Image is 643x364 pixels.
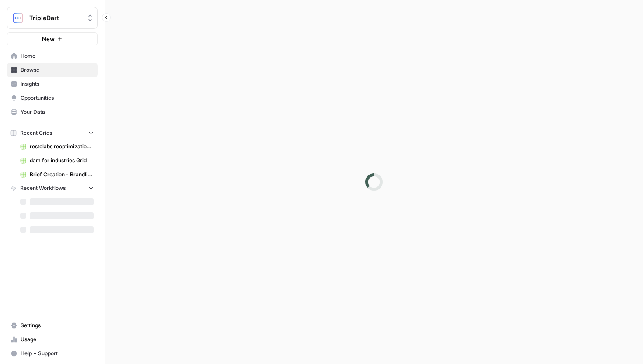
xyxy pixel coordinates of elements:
[7,346,98,360] button: Help + Support
[29,14,82,22] span: TripleDart
[7,91,98,105] a: Opportunities
[7,7,98,29] button: Workspace: TripleDart
[21,108,94,116] span: Your Data
[16,154,98,168] a: dam for industries Grid
[21,52,94,60] span: Home
[7,182,98,195] button: Recent Workflows
[7,63,98,77] a: Browse
[21,350,94,357] span: Help + Support
[10,10,26,26] img: TripleDart Logo
[30,143,94,150] span: restolabs reoptimizations aug
[21,66,94,74] span: Browse
[21,80,94,88] span: Insights
[7,77,98,91] a: Insights
[7,105,98,119] a: Your Data
[30,171,94,178] span: Brief Creation - Brandlife Grid
[30,157,94,164] span: dam for industries Grid
[20,129,52,137] span: Recent Grids
[21,336,94,343] span: Usage
[16,168,98,182] a: Brief Creation - Brandlife Grid
[21,94,94,102] span: Opportunities
[7,49,98,63] a: Home
[21,322,94,329] span: Settings
[7,332,98,346] a: Usage
[42,35,55,43] span: New
[7,32,98,45] button: New
[7,318,98,332] a: Settings
[16,140,98,154] a: restolabs reoptimizations aug
[7,126,98,140] button: Recent Grids
[20,184,66,192] span: Recent Workflows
